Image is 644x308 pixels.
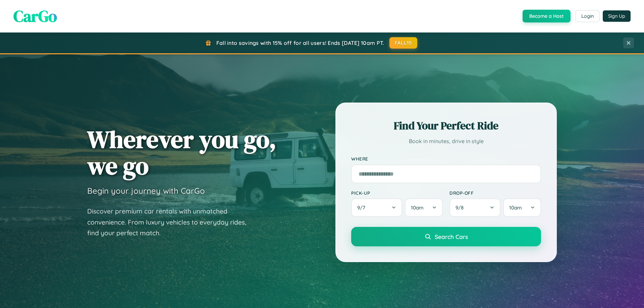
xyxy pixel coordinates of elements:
[351,198,402,217] button: 9/7
[455,204,467,211] span: 9 / 8
[523,10,571,22] button: Become a Host
[357,204,369,211] span: 9 / 7
[351,227,541,246] button: Search Cars
[87,126,276,179] h1: Wherever you go, we go
[351,156,541,162] label: Where
[389,37,418,49] button: FALL15
[503,198,541,217] button: 10am
[351,136,541,146] p: Book in minutes, drive in style
[576,10,599,22] button: Login
[351,118,541,133] h2: Find Your Perfect Ride
[435,233,468,240] span: Search Cars
[87,186,205,196] h3: Begin your journey with CarGo
[87,206,255,239] p: Discover premium car rentals with unmatched convenience. From luxury vehicles to everyday rides, ...
[449,198,500,217] button: 9/8
[405,198,443,217] button: 10am
[449,190,541,196] label: Drop-off
[13,5,57,27] span: CarGo
[603,10,631,22] button: Sign Up
[509,204,522,211] span: 10am
[351,190,443,196] label: Pick-up
[216,40,384,46] span: Fall into savings with 15% off for all users! Ends [DATE] 10am PT.
[411,204,424,211] span: 10am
